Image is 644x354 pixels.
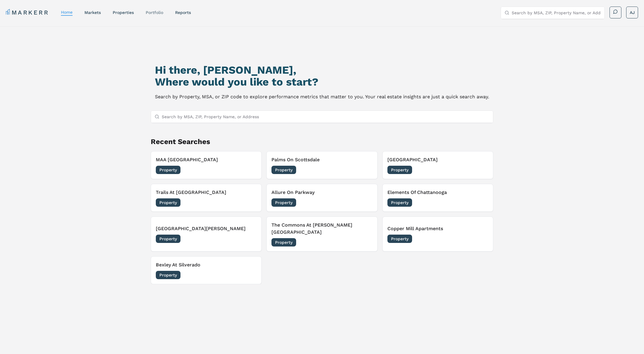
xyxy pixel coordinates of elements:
span: Property [156,166,180,174]
button: Copper Mill ApartmentsProperty[DATE] [382,216,493,252]
h3: [GEOGRAPHIC_DATA][PERSON_NAME] [156,225,257,232]
h1: Hi there, [PERSON_NAME], [155,64,489,76]
button: The Commons At [PERSON_NAME][GEOGRAPHIC_DATA]Property[DATE] [266,216,377,252]
span: Property [156,271,180,279]
span: Property [387,166,412,174]
h2: Recent Searches [151,137,493,146]
span: [DATE] [475,167,488,173]
h3: Copper Mill Apartments [387,225,488,232]
span: Property [271,198,296,207]
span: [DATE] [243,272,257,278]
input: Search by MSA, ZIP, Property Name, or Address [512,7,601,19]
button: Palms On ScottsdaleProperty[DATE] [266,151,377,179]
a: reports [175,10,191,15]
button: Bexley At SilveradoProperty[DATE] [151,256,262,284]
button: [GEOGRAPHIC_DATA][PERSON_NAME]Property[DATE] [151,216,262,252]
h2: Where would you like to start? [155,76,489,88]
button: Elements Of ChattanoogaProperty[DATE] [382,184,493,212]
button: AJ [626,7,638,18]
span: Property [271,166,296,174]
button: MAA [GEOGRAPHIC_DATA]Property[DATE] [151,151,262,179]
span: Property [387,235,412,243]
a: Portfolio [146,10,163,15]
span: Property [271,238,296,246]
span: Property [156,235,180,243]
h3: Elements Of Chattanooga [387,189,488,196]
a: markets [84,10,101,15]
h3: Palms On Scottsdale [271,156,372,163]
p: Search by Property, MSA, or ZIP code to explore performance metrics that matter to you. Your real... [155,93,489,101]
a: properties [113,10,134,15]
h3: Bexley At Silverado [156,261,257,268]
a: MARKERR [6,8,49,17]
h3: Trails At [GEOGRAPHIC_DATA] [156,189,257,196]
button: Trails At [GEOGRAPHIC_DATA]Property[DATE] [151,184,262,212]
h3: Allure On Parkway [271,189,372,196]
h3: [GEOGRAPHIC_DATA] [387,156,488,163]
span: [DATE] [243,200,257,206]
span: [DATE] [475,236,488,242]
button: [GEOGRAPHIC_DATA]Property[DATE] [382,151,493,179]
span: [DATE] [475,200,488,206]
a: home [61,10,73,15]
span: [DATE] [359,239,373,245]
span: AJ [630,10,635,15]
button: Allure On ParkwayProperty[DATE] [266,184,377,212]
span: [DATE] [243,167,257,173]
span: [DATE] [359,200,373,206]
span: Property [156,198,180,207]
span: [DATE] [359,167,373,173]
h3: The Commons At [PERSON_NAME][GEOGRAPHIC_DATA] [271,222,372,236]
h3: MAA [GEOGRAPHIC_DATA] [156,156,257,163]
span: [DATE] [243,236,257,242]
span: Property [387,198,412,207]
input: Search by MSA, ZIP, Property Name, or Address [162,111,489,123]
